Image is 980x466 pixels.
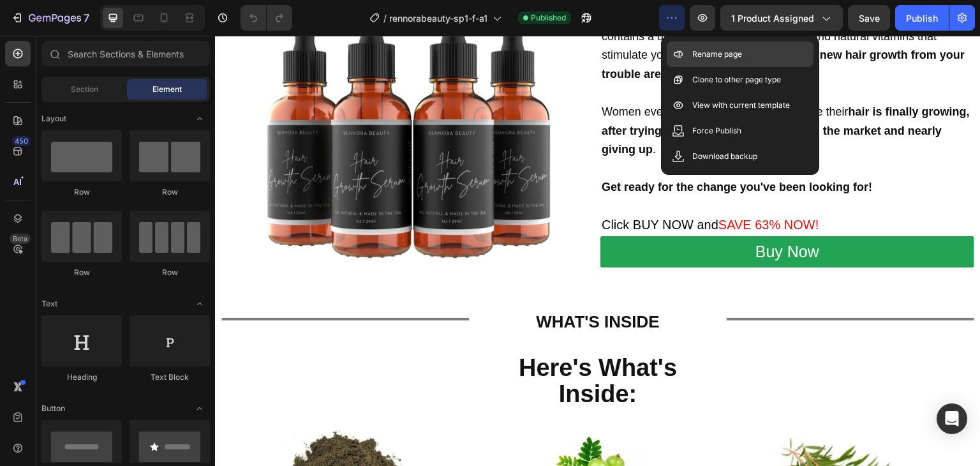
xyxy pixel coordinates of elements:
span: Layout [41,113,66,124]
iframe: Design area [215,36,980,466]
span: rennorabeauty-sp1-f-a1 [389,11,487,25]
span: Section [71,84,98,95]
div: Row [130,186,210,198]
div: Beta [10,234,31,244]
button: Publish [895,5,949,31]
button: 7 [5,5,95,31]
div: Open Intercom Messenger [937,403,967,434]
strong: Get ready for the change you've been looking for! [387,145,657,158]
span: Button [41,403,65,414]
input: Search Sections & Elements [41,41,210,66]
span: Text [41,298,57,310]
p: Buy Now [540,206,604,227]
a: Buy Now [385,200,759,232]
div: Heading [41,372,122,383]
span: Click BUY NOW and [387,182,503,196]
strong: Here's What's [304,319,462,345]
p: Rename page [692,48,742,61]
span: Toggle open [189,294,210,314]
span: Women everywhere are overjoyed because their . [387,70,755,121]
span: Toggle open [189,398,210,419]
div: 450 [12,136,31,146]
p: Clone to other page type [692,73,781,86]
p: View with current template [692,99,790,112]
div: Row [41,267,122,278]
span: Save [859,13,880,24]
button: 1 product assigned [720,5,843,31]
span: 1 product assigned [731,11,814,25]
span: Published [531,12,566,24]
p: 7 [84,10,89,26]
p: Force Publish [692,124,741,137]
strong: encourage new hair growth from your trouble areas. [387,13,750,45]
button: Save [848,5,890,31]
div: Publish [906,11,938,25]
p: Download backup [692,150,757,163]
span: SAVE 63% NOW! [503,182,604,196]
div: Row [130,267,210,278]
span: Element [152,84,182,95]
div: Text Block [130,372,210,383]
strong: Inside: [344,345,422,372]
div: Row [41,186,122,198]
span: / [383,11,387,25]
strong: hair is finally growing, after trying countless other products on the market and nearly giving up [387,70,755,121]
span: Toggle open [189,109,210,129]
strong: WHAT'S INSIDE [321,276,444,296]
div: Undo/Redo [241,5,292,31]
